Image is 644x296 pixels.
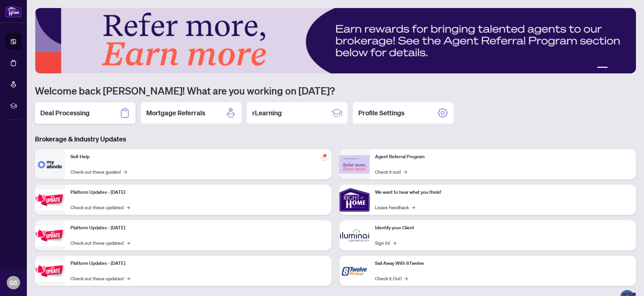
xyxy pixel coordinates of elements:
[339,256,370,286] img: Sail Away With 8Twelve
[339,185,370,215] img: We want to hear what you think!
[35,134,636,144] h3: Brokerage & Industry Updates
[375,224,631,232] p: Identify your Client
[126,203,130,211] span: →
[375,275,408,282] a: Check it Out!→
[375,203,415,211] a: Leave Feedback→
[404,168,407,175] span: →
[621,67,624,69] button: 4
[126,275,130,282] span: →
[358,108,405,118] h2: Profile Settings
[627,67,629,69] button: 5
[35,149,65,179] img: Self-Help
[617,273,637,293] button: Open asap
[70,168,127,175] a: Check out these guides!→
[70,275,130,282] a: Check out these updates!→
[375,168,407,175] a: Check it out!→
[9,278,17,287] span: GS
[70,153,326,161] p: Self-Help
[404,275,408,282] span: →
[252,108,282,118] h2: rLearning
[375,153,631,161] p: Agent Referral Program
[393,239,396,246] span: →
[616,67,619,69] button: 3
[321,152,329,160] span: pushpin
[339,220,370,250] img: Identify your Client
[35,84,636,97] h1: Welcome back [PERSON_NAME]! What are you working on [DATE]?
[123,168,127,175] span: →
[35,189,65,211] img: Platform Updates - July 21, 2025
[375,260,631,267] p: Sail Away With 8Twelve
[412,203,415,211] span: →
[70,203,130,211] a: Check out these updates!→
[70,260,326,267] p: Platform Updates - [DATE]
[70,239,130,246] a: Check out these updates!→
[126,239,130,246] span: →
[70,189,326,196] p: Platform Updates - [DATE]
[339,155,370,174] img: Agent Referral Program
[40,108,90,118] h2: Deal Processing
[35,260,65,282] img: Platform Updates - June 23, 2025
[610,67,613,69] button: 2
[597,67,608,69] button: 1
[35,8,636,73] img: Slide 0
[375,239,396,246] a: Sign In!→
[35,225,65,246] img: Platform Updates - July 8, 2025
[375,189,631,196] p: We want to hear what you think!
[5,5,21,17] img: logo
[146,108,205,118] h2: Mortgage Referrals
[70,224,326,232] p: Platform Updates - [DATE]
